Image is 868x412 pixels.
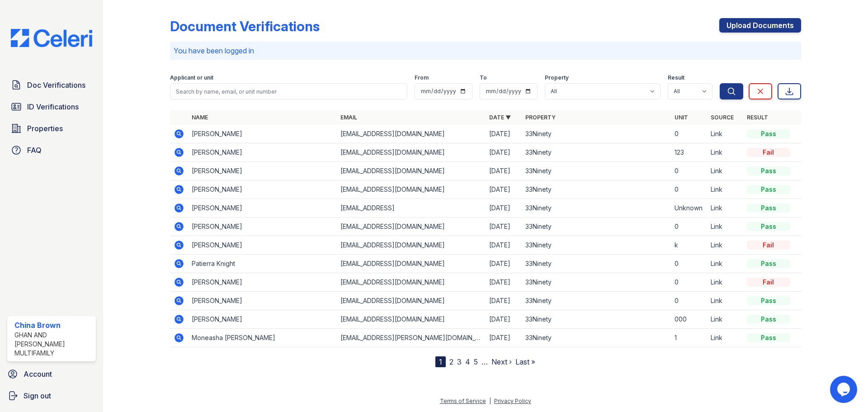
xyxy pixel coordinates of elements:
td: 33Ninety [522,125,670,143]
div: Pass [747,315,790,324]
a: Terms of Service [440,398,486,404]
div: | [489,398,491,404]
td: [DATE] [486,143,522,162]
td: [PERSON_NAME] [188,310,337,329]
td: [PERSON_NAME] [188,143,337,162]
div: Ghan and [PERSON_NAME] Multifamily [14,331,92,358]
label: Applicant or unit [170,74,213,81]
a: Properties [7,119,96,137]
div: Pass [747,166,790,175]
td: 000 [671,310,707,329]
a: Date ▼ [489,114,511,121]
div: Pass [747,296,790,305]
td: Link [707,125,743,143]
td: 0 [671,125,707,143]
a: Source [711,114,734,121]
td: [DATE] [486,273,522,292]
td: 33Ninety [522,162,670,180]
span: ID Verifications [27,101,79,112]
td: 33Ninety [522,143,670,162]
td: Link [707,218,743,236]
span: Account [24,369,52,379]
td: Link [707,143,743,162]
div: Pass [747,204,790,213]
label: Result [668,74,684,81]
a: Next › [491,357,512,366]
td: [EMAIL_ADDRESS][DOMAIN_NAME] [337,255,486,273]
td: 0 [671,180,707,199]
label: Property [545,74,569,81]
td: [EMAIL_ADDRESS][DOMAIN_NAME] [337,125,486,143]
td: Link [707,292,743,310]
td: [EMAIL_ADDRESS][DOMAIN_NAME] [337,218,486,236]
td: 33Ninety [522,310,670,329]
td: Moneasha [PERSON_NAME] [188,329,337,347]
a: Result [747,114,768,121]
td: [EMAIL_ADDRESS][DOMAIN_NAME] [337,180,486,199]
a: Doc Verifications [7,76,96,94]
td: [DATE] [486,310,522,329]
td: [PERSON_NAME] [188,292,337,310]
td: k [671,236,707,255]
td: [EMAIL_ADDRESS][DOMAIN_NAME] [337,273,486,292]
label: To [480,74,487,81]
a: 2 [449,357,453,366]
td: Link [707,180,743,199]
a: Property [525,114,556,121]
a: ID Verifications [7,98,96,116]
a: Upload Documents [719,18,801,33]
td: Link [707,255,743,273]
td: 33Ninety [522,292,670,310]
td: Link [707,236,743,255]
img: CE_Logo_Blue-a8612792a0a2168367f1c8372b55b34899dd931a85d93a1a3d3e32e68fde9ad4.png [4,29,99,47]
div: Pass [747,333,790,342]
div: Pass [747,129,790,138]
td: 0 [671,255,707,273]
label: From [415,74,429,81]
td: [PERSON_NAME] [188,236,337,255]
span: Doc Verifications [27,80,85,90]
td: [EMAIL_ADDRESS][DOMAIN_NAME] [337,162,486,180]
div: China Brown [14,320,92,331]
td: 0 [671,162,707,180]
td: 1 [671,329,707,347]
div: Document Verifications [170,18,320,34]
span: … [481,356,488,367]
td: 0 [671,292,707,310]
td: 33Ninety [522,218,670,236]
td: [EMAIL_ADDRESS] [337,199,486,218]
p: You have been logged in [174,45,797,56]
a: Account [4,365,99,383]
td: 33Ninety [522,329,670,347]
td: 0 [671,273,707,292]
td: Link [707,199,743,218]
a: 4 [465,357,470,366]
div: Pass [747,259,790,268]
td: [PERSON_NAME] [188,273,337,292]
td: 33Ninety [522,199,670,218]
a: FAQ [7,141,96,159]
td: [PERSON_NAME] [188,199,337,218]
td: Link [707,310,743,329]
td: [PERSON_NAME] [188,162,337,180]
td: Link [707,273,743,292]
td: [DATE] [486,236,522,255]
a: Email [340,114,357,121]
iframe: chat widget [830,376,859,403]
a: Name [192,114,208,121]
div: 1 [435,356,446,367]
td: 123 [671,143,707,162]
span: Sign out [24,390,51,401]
td: Link [707,329,743,347]
td: 33Ninety [522,236,670,255]
td: Link [707,162,743,180]
td: [PERSON_NAME] [188,218,337,236]
a: 5 [474,357,478,366]
td: 33Ninety [522,180,670,199]
span: FAQ [27,145,42,156]
td: [DATE] [486,329,522,347]
td: [DATE] [486,199,522,218]
td: [EMAIL_ADDRESS][DOMAIN_NAME] [337,310,486,329]
div: Fail [747,278,790,287]
td: 33Ninety [522,273,670,292]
